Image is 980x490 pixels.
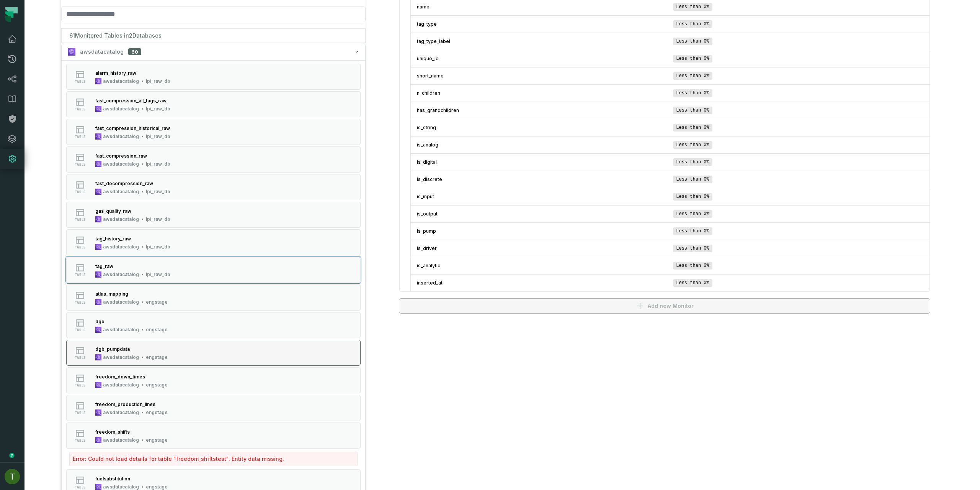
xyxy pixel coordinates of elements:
[80,48,124,56] span: awsdatacatalog
[95,476,130,482] div: fuelsubstitution
[417,159,670,165] span: is_digital
[417,280,670,286] span: inserted_at
[417,228,670,234] span: is_pump
[95,208,131,214] div: gas_quality_raw
[673,227,712,235] span: Less than 0%
[146,216,170,222] div: lpi_raw_db
[146,133,170,140] div: lpi_raw_db
[417,73,670,79] span: short_name
[673,3,712,11] span: Less than 0%
[103,437,139,443] div: awsdatacatalog
[66,174,361,200] button: tableawsdatacataloglpi_raw_db
[69,452,358,466] div: Error: Could not load details for table " freedom_shiftstest ". Entity data missing.
[417,176,670,183] span: is_discrete
[103,161,139,167] div: awsdatacatalog
[95,319,105,324] div: dgb
[417,21,670,27] span: tag_type
[95,291,128,297] div: atlas_mapping
[75,80,85,84] span: table
[146,382,168,388] div: engstage
[66,202,361,228] button: tableawsdatacataloglpi_raw_db
[673,210,712,218] span: Less than 0%
[66,229,361,255] button: tableawsdatacataloglpi_raw_db
[66,119,361,145] button: tableawsdatacataloglpi_raw_db
[8,452,15,459] div: Tooltip anchor
[673,89,712,97] span: Less than 0%
[75,190,85,194] span: table
[417,211,670,217] span: is_output
[75,328,85,332] span: table
[62,43,366,60] button: awsdatacatalog60
[417,263,670,269] span: is_analytic
[75,356,85,360] span: table
[146,78,170,84] div: lpi_raw_db
[95,98,167,104] div: fast_compression_all_tags_raw
[75,485,85,489] span: table
[673,38,712,45] span: Less than 0%
[146,189,170,195] div: lpi_raw_db
[103,354,139,360] div: awsdatacatalog
[417,107,670,113] span: has_grandchildren
[417,142,670,148] span: is_analog
[66,395,361,421] button: tableawsdatacatalogengstage
[103,133,139,140] div: awsdatacatalog
[146,271,170,278] div: lpi_raw_db
[128,48,141,56] span: 60
[146,161,170,167] div: lpi_raw_db
[673,141,712,149] span: Less than 0%
[95,153,147,159] div: fast_compression_raw
[103,484,139,490] div: awsdatacatalog
[103,299,139,305] div: awsdatacatalog
[103,382,139,388] div: awsdatacatalog
[417,4,670,10] span: name
[146,299,168,305] div: engstage
[103,244,139,250] div: awsdatacatalog
[673,262,712,270] span: Less than 0%
[66,312,361,338] button: tableawsdatacatalogengstage
[75,273,85,277] span: table
[673,72,712,80] span: Less than 0%
[146,409,168,416] div: engstage
[673,107,712,114] span: Less than 0%
[417,56,670,62] span: unique_id
[417,38,670,44] span: tag_type_label
[5,469,20,484] img: avatar of Tomer Galun
[75,301,85,304] span: table
[146,354,168,360] div: engstage
[75,383,85,387] span: table
[95,429,130,435] div: freedom_shifts
[75,135,85,139] span: table
[66,367,361,393] button: tableawsdatacatalogengstage
[95,401,155,407] div: freedom_production_lines
[673,193,712,201] span: Less than 0%
[399,298,930,314] button: Add new Monitor
[417,245,670,252] span: is_driver
[95,70,136,76] div: alarm_history_raw
[103,78,139,84] div: awsdatacatalog
[75,411,85,415] span: table
[61,28,366,43] div: 61 Monitored Tables in 2 Databases
[66,64,361,90] button: tableawsdatacataloglpi_raw_db
[75,245,85,249] span: table
[673,279,712,287] span: Less than 0%
[66,284,361,311] button: tableawsdatacatalogengstage
[103,409,139,416] div: awsdatacatalog
[95,374,145,380] div: freedom_down_times
[95,125,170,131] div: fast_compression_historical_raw
[673,124,712,132] span: Less than 0%
[75,107,85,111] span: table
[66,257,361,283] button: tableawsdatacataloglpi_raw_db
[146,437,168,443] div: engstage
[95,263,113,269] div: tag_raw
[673,20,712,28] span: Less than 0%
[75,439,85,442] span: table
[66,340,361,366] button: tableawsdatacatalogengstage
[103,271,139,278] div: awsdatacatalog
[417,125,670,131] span: is_string
[146,106,170,112] div: lpi_raw_db
[103,216,139,222] div: awsdatacatalog
[95,346,130,352] div: dgb_pumpdata
[146,244,170,250] div: lpi_raw_db
[103,189,139,195] div: awsdatacatalog
[417,194,670,200] span: is_input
